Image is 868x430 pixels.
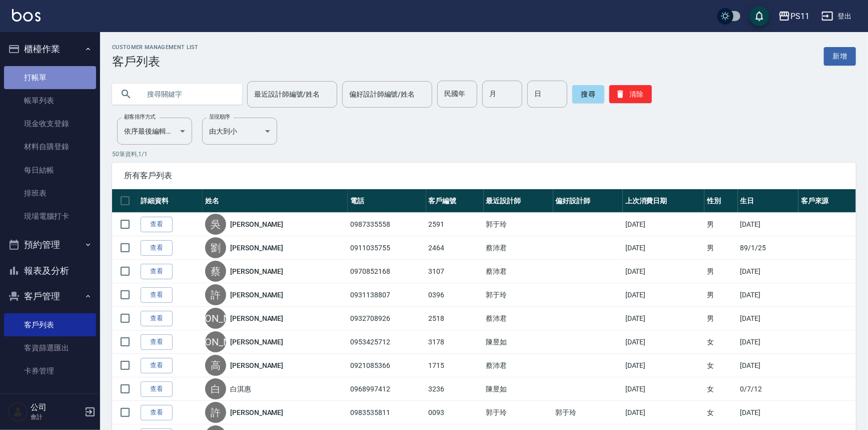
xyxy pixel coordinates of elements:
[572,85,604,103] button: 搜尋
[4,182,96,205] a: 排班表
[117,118,192,145] div: 依序最後編輯時間
[141,358,173,373] a: 查看
[141,311,173,326] a: 查看
[12,9,41,22] img: Logo
[8,402,28,422] img: Person
[348,283,426,307] td: 0931138807
[704,330,737,354] td: 女
[4,258,96,284] button: 報表及分析
[623,213,705,236] td: [DATE]
[704,401,737,424] td: 女
[817,7,856,26] button: 登出
[484,330,553,354] td: 陳昱如
[484,307,553,330] td: 蔡沛君
[426,236,484,260] td: 2464
[124,113,156,121] label: 顧客排序方式
[230,290,283,300] a: [PERSON_NAME]
[205,261,226,282] div: 蔡
[4,359,96,382] a: 卡券管理
[623,236,705,260] td: [DATE]
[738,213,798,236] td: [DATE]
[426,354,484,377] td: 1715
[738,330,798,354] td: [DATE]
[4,89,96,112] a: 帳單列表
[426,377,484,401] td: 3236
[738,307,798,330] td: [DATE]
[623,307,705,330] td: [DATE]
[348,377,426,401] td: 0968997412
[704,354,737,377] td: 女
[484,189,553,213] th: 最近設計師
[112,55,199,69] h3: 客戶列表
[230,243,283,253] a: [PERSON_NAME]
[230,384,251,394] a: 白淇惠
[205,331,226,352] div: [PERSON_NAME]
[704,236,737,260] td: 男
[426,330,484,354] td: 3178
[4,66,96,89] a: 打帳單
[203,189,348,213] th: 姓名
[790,10,809,23] div: PS11
[4,313,96,336] a: 客戶列表
[141,287,173,303] a: 查看
[738,236,798,260] td: 89/1/25
[774,6,813,27] button: PS11
[230,360,283,370] a: [PERSON_NAME]
[348,189,426,213] th: 電話
[553,189,623,213] th: 偏好設計師
[426,189,484,213] th: 客戶編號
[112,150,856,159] p: 50 筆資料, 1 / 1
[738,354,798,377] td: [DATE]
[141,217,173,232] a: 查看
[202,118,277,145] div: 由大到小
[623,260,705,283] td: [DATE]
[230,266,283,276] a: [PERSON_NAME]
[426,283,484,307] td: 0396
[738,377,798,401] td: 0/7/12
[4,283,96,309] button: 客戶管理
[623,189,705,213] th: 上次消費日期
[484,377,553,401] td: 陳昱如
[124,171,844,181] span: 所有客戶列表
[426,213,484,236] td: 2591
[426,307,484,330] td: 2518
[205,308,226,329] div: [PERSON_NAME]
[4,387,96,413] button: 行銷工具
[205,355,226,376] div: 高
[348,236,426,260] td: 0911035755
[484,401,553,424] td: 郭于玲
[230,313,283,323] a: [PERSON_NAME]
[209,113,230,121] label: 呈現順序
[141,334,173,350] a: 查看
[4,232,96,258] button: 預約管理
[484,354,553,377] td: 蔡沛君
[623,283,705,307] td: [DATE]
[348,330,426,354] td: 0953425712
[484,213,553,236] td: 郭于玲
[4,135,96,158] a: 材料自購登錄
[138,189,203,213] th: 詳細資料
[348,307,426,330] td: 0932708926
[426,401,484,424] td: 0093
[205,214,226,235] div: 吳
[4,336,96,359] a: 客資篩選匯出
[623,377,705,401] td: [DATE]
[484,260,553,283] td: 蔡沛君
[205,402,226,423] div: 許
[4,112,96,135] a: 現金收支登錄
[205,284,226,305] div: 許
[230,337,283,347] a: [PERSON_NAME]
[4,205,96,228] a: 現場電腦打卡
[704,307,737,330] td: 男
[738,189,798,213] th: 生日
[798,189,856,213] th: 客戶來源
[426,260,484,283] td: 3107
[112,44,199,51] h2: Customer Management List
[31,412,82,421] p: 會計
[704,283,737,307] td: 男
[230,407,283,417] a: [PERSON_NAME]
[824,47,856,66] a: 新增
[141,405,173,420] a: 查看
[553,401,623,424] td: 郭于玲
[704,189,737,213] th: 性別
